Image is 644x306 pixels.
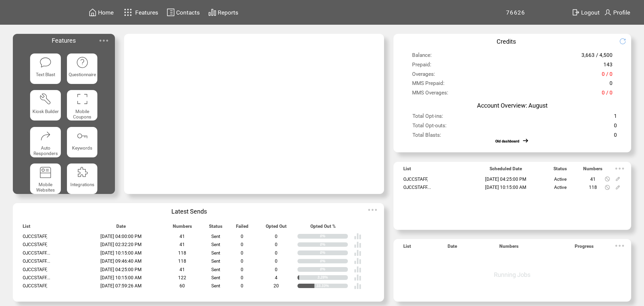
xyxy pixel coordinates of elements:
a: Mobile Websites [30,163,61,194]
span: Opted Out [266,223,287,233]
span: Features [135,9,158,16]
span: [DATE] 04:00:00 PM [100,234,142,239]
span: 0 [614,132,617,142]
span: OJCCSTAFF... [403,184,431,190]
span: Mobile Websites [36,182,55,193]
img: chart.svg [208,8,216,17]
div: 0% [320,259,348,264]
a: Home [88,7,115,18]
img: keywords.svg [76,130,89,142]
span: Status [209,223,222,233]
span: Failed [236,223,248,233]
span: Sent [211,234,220,239]
img: poll%20-%20white.svg [354,249,361,257]
img: features.svg [122,7,134,18]
img: tool%201.svg [39,93,52,105]
span: Contacts [176,9,200,16]
a: Integrations [67,163,97,194]
span: 4 [275,275,278,280]
img: contacts.svg [167,8,175,17]
span: OJCCSTAFF, [23,234,47,239]
span: 0 [241,242,243,247]
span: [DATE] 04:25:00 PM [485,176,526,182]
span: 0 [275,258,278,264]
span: Date [116,223,126,233]
div: 3.28% [317,275,348,280]
img: poll%20-%20white.svg [354,241,361,248]
img: ellypsis.svg [97,34,111,47]
a: Keywords [67,127,97,157]
span: 1 [614,113,617,123]
span: Sent [211,275,220,280]
div: 33.33% [316,284,348,288]
span: 0 [275,242,278,247]
span: Sent [211,250,220,256]
span: 122 [178,275,186,280]
a: Profile [603,7,631,18]
span: Opted Out % [310,223,336,233]
span: 60 [180,283,185,288]
span: Sent [211,242,220,247]
span: Active [554,176,567,182]
img: coupons.svg [76,93,89,105]
a: Questionnaire [67,53,97,84]
span: Profile [613,9,630,16]
span: 0 [275,234,278,239]
div: 0% [320,250,348,255]
span: Logout [581,9,600,16]
span: 0 [275,267,278,272]
span: 118 [589,184,597,190]
img: poll%20-%20white.svg [354,266,361,273]
span: Sent [211,267,220,272]
span: 41 [180,267,185,272]
span: OJCCSTAFF, [23,267,47,272]
img: profile.svg [604,8,612,17]
span: Total Opt-ins: [412,113,443,123]
span: 41 [180,242,185,247]
span: [DATE] 10:15:00 AM [485,184,526,190]
span: MMS Overages: [412,90,448,100]
img: poll%20-%20white.svg [354,233,361,240]
span: Numbers [173,223,192,233]
a: Mobile Coupons [67,90,97,121]
a: Reports [207,7,239,18]
img: poll%20-%20white.svg [354,282,361,290]
span: Kiosk Builder [32,109,59,114]
img: notallowed.svg [605,176,610,181]
span: 41 [180,234,185,239]
span: [DATE] 02:32:20 PM [100,242,142,247]
span: 0 [241,234,243,239]
img: edit.svg [615,185,620,190]
img: poll%20-%20white.svg [354,257,361,265]
div: 0% [320,267,348,272]
span: 0 [241,275,243,280]
a: Logout [571,7,603,18]
span: Integrations [70,182,94,187]
a: Old dashboard [495,139,519,144]
span: 20 [273,283,279,288]
span: Home [98,9,114,16]
span: OJCCSTAFF, [403,176,428,182]
span: 143 [603,62,613,71]
span: Balance: [412,52,432,62]
span: List [23,223,30,233]
span: [DATE] 07:59:26 AM [100,283,142,288]
span: Numbers [499,243,519,253]
span: OJCCSTAFF, [23,242,47,247]
span: Active [554,184,567,190]
span: 0 / 0 [602,90,613,100]
span: [DATE] 10:15:00 AM [100,275,142,280]
span: [DATE] 09:46:40 AM [100,258,142,264]
span: 0 / 0 [602,71,613,81]
span: Features [52,37,76,44]
img: integrations.svg [76,166,89,179]
span: Overages: [412,71,435,81]
span: Sent [211,258,220,264]
span: Text Blast [36,72,55,77]
span: 0 [241,250,243,256]
img: ellypsis.svg [613,162,626,175]
span: 118 [178,250,186,256]
img: edit.svg [615,176,620,181]
span: 0 [614,123,617,132]
img: notallowed.svg [605,185,610,190]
